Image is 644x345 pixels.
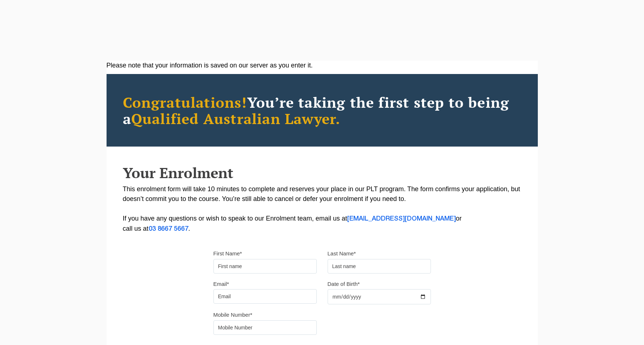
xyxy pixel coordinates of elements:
[213,320,317,335] input: Mobile Number
[213,250,242,257] label: First Name*
[328,250,356,257] label: Last Name*
[131,109,341,128] span: Qualified Australian Lawyer.
[213,259,317,274] input: First name
[123,165,522,181] h2: Your Enrolment
[123,184,522,234] p: This enrolment form will take 10 minutes to complete and reserves your place in our PLT program. ...
[347,216,456,222] a: [EMAIL_ADDRESS][DOMAIN_NAME]
[328,259,431,274] input: Last name
[213,280,229,288] label: Email*
[328,280,360,288] label: Date of Birth*
[107,61,538,70] div: Please note that your information is saved on our server as you enter it.
[213,311,253,319] label: Mobile Number*
[213,289,317,304] input: Email
[149,226,188,232] a: 03 8667 5667
[123,93,247,112] span: Congratulations!
[123,94,522,127] h2: You’re taking the first step to being a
